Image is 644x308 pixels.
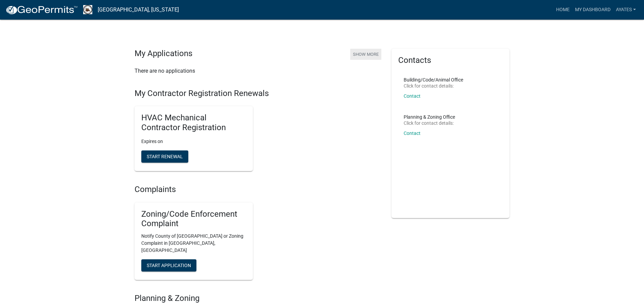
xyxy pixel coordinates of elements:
h5: Contacts [398,55,503,65]
h5: HVAC Mechanical Contractor Registration [141,113,246,133]
p: Notify County of [GEOGRAPHIC_DATA] or Zoning Complaint in [GEOGRAPHIC_DATA], [GEOGRAPHIC_DATA] [141,233,246,254]
a: My Dashboard [572,3,613,16]
wm-registration-list-section: My Contractor Registration Renewals [135,89,381,176]
p: Click for contact details: [404,84,463,88]
span: Start Renewal [147,153,183,159]
a: Contact [404,131,421,136]
a: ayates [613,3,639,16]
img: Madison County, Georgia [83,5,92,14]
p: Building/Code/Animal Office [404,77,463,82]
h4: Planning & Zoning [135,293,381,303]
h5: Zoning/Code Enforcement Complaint [141,209,246,229]
a: [GEOGRAPHIC_DATA], [US_STATE] [98,4,179,16]
h4: Complaints [135,185,381,194]
button: Start Application [141,259,196,271]
a: Contact [404,93,421,99]
a: Home [553,3,572,16]
h4: My Applications [135,49,192,59]
button: Show More [350,49,381,60]
span: Start Application [147,263,191,268]
p: There are no applications [135,67,381,75]
h4: My Contractor Registration Renewals [135,89,381,98]
p: Planning & Zoning Office [404,115,455,119]
p: Expires on [141,138,246,145]
button: Start Renewal [141,150,188,163]
p: Click for contact details: [404,121,455,125]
